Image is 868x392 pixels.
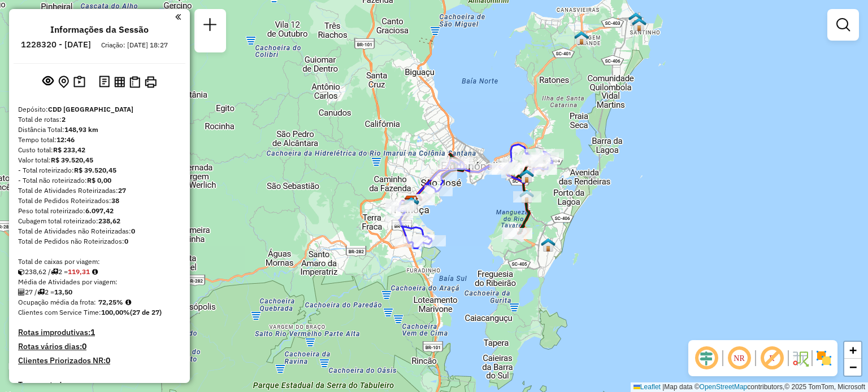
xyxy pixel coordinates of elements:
a: Nova sessão e pesquisa [199,14,222,39]
strong: 0 [106,355,110,365]
button: Centralizar mapa no depósito ou ponto de apoio [56,73,71,91]
strong: 72,25% [98,298,123,306]
div: Distância Total: [18,125,181,135]
div: 27 / 2 = [18,287,181,297]
strong: 0 [124,237,128,245]
strong: R$ 0,00 [87,176,111,184]
div: Média de Atividades por viagem: [18,277,181,287]
span: − [849,360,857,374]
img: 712 UDC Full Palhoça [404,196,419,211]
span: Ocultar deslocamento [693,345,720,372]
strong: 27 [118,186,126,195]
button: Exibir sessão original [40,73,56,91]
h4: Transportadoras [18,380,181,390]
strong: CDD [GEOGRAPHIC_DATA] [48,105,133,113]
button: Logs desbloquear sessão [97,73,112,91]
i: Total de Atividades [18,289,25,296]
em: Média calculada utilizando a maior ocupação (%Peso ou %Cubagem) de cada rota da sessão. Rotas cro... [125,299,131,306]
img: FAD - Vargem Grande [574,30,589,45]
div: Total de rotas: [18,114,181,125]
button: Imprimir Rotas [142,74,159,90]
div: Total de Atividades não Roteirizadas: [18,226,181,236]
strong: 2 [62,115,66,124]
strong: 1 [90,327,95,337]
strong: 0 [82,341,86,351]
div: Criação: [DATE] 18:27 [97,40,172,50]
img: Exibir/Ocultar setores [815,349,833,367]
strong: (27 de 27) [130,308,162,316]
strong: 6.097,42 [85,206,114,215]
img: PA Ilha [628,12,643,27]
i: Cubagem total roteirizado [18,268,25,275]
div: Valor total: [18,155,181,165]
strong: R$ 39.520,45 [51,156,93,164]
strong: R$ 39.520,45 [74,166,116,174]
strong: 13,50 [54,288,72,296]
strong: 12:46 [57,135,75,144]
button: Visualizar Romaneio [127,74,142,90]
div: - Total não roteirizado: [18,175,181,186]
img: FAD - Pirajubae [519,189,534,204]
h4: Informações da Sessão [50,24,149,35]
strong: R$ 233,42 [53,146,85,154]
strong: 0 [131,227,135,235]
div: Cubagem total roteirizado: [18,216,181,226]
span: Ocultar NR [726,345,753,372]
strong: 148,93 km [64,125,98,134]
button: Visualizar relatório de Roteirização [112,74,127,89]
h4: Rotas improdutivas: [18,328,181,337]
strong: 119,31 [68,267,90,276]
div: Peso total roteirizado: [18,206,181,216]
div: Map data © contributors,© 2025 TomTom, Microsoft [631,382,868,392]
div: Total de caixas por viagem: [18,257,181,267]
a: Clique aqui para minimizar o painel [175,10,181,23]
img: Ilha Centro [519,169,534,183]
a: Exibir filtros [832,14,854,36]
h4: Rotas vários dias: [18,342,181,351]
div: Total de Pedidos não Roteirizados: [18,236,181,246]
img: 2368 - Warecloud Autódromo [541,237,555,252]
div: Total de Atividades Roteirizadas: [18,186,181,196]
span: + [849,343,857,357]
img: 2311 - Warecloud Vargem do Bom Jesus [632,17,646,32]
img: Fluxo de ruas [791,349,809,367]
img: CDD Florianópolis [404,195,419,210]
a: Zoom out [844,359,861,376]
div: - Total roteirizado: [18,165,181,175]
span: Clientes com Service Time: [18,308,101,316]
span: Ocupação média da frota: [18,298,96,306]
div: Total de Pedidos Roteirizados: [18,196,181,206]
strong: 100,00% [101,308,130,316]
i: Total de rotas [37,289,45,296]
strong: 38 [111,196,119,205]
div: Tempo total: [18,135,181,145]
i: Meta Caixas/viagem: 172,72 Diferença: -53,41 [92,268,98,275]
a: Leaflet [633,383,661,391]
h4: Clientes Priorizados NR: [18,356,181,365]
strong: 238,62 [98,217,120,225]
div: Depósito: [18,104,181,114]
button: Painel de Sugestão [71,73,88,91]
div: 238,62 / 2 = [18,267,181,277]
i: Total de rotas [51,268,58,275]
span: | [662,383,664,391]
a: Zoom in [844,342,861,359]
h6: 1228320 - [DATE] [21,39,91,50]
a: OpenStreetMap [700,383,748,391]
span: Exibir rótulo [758,345,785,372]
div: Custo total: [18,145,181,155]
